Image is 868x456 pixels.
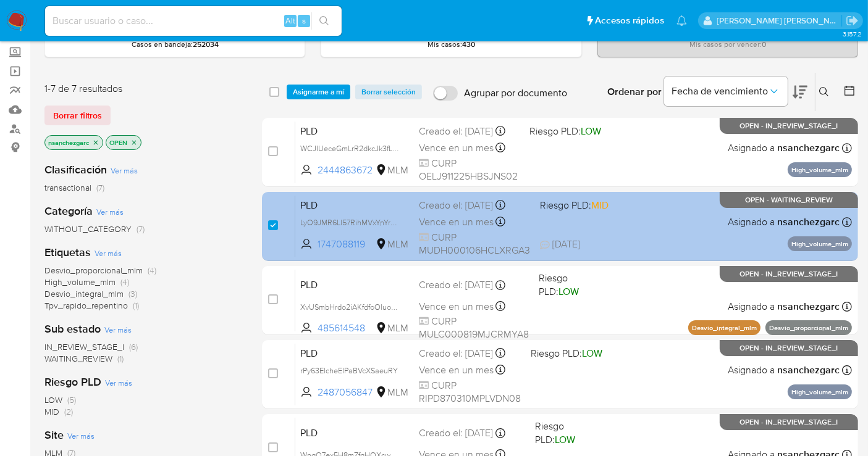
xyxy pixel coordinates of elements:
a: Salir [846,14,859,27]
span: Alt [285,15,295,27]
span: 3.157.2 [843,29,862,39]
a: Notificaciones [676,15,687,26]
p: nancy.sanchezgarcia@mercadolibre.com.mx [717,15,842,27]
span: Accesos rápidos [595,14,664,27]
span: s [302,15,306,27]
button: search-icon [311,12,337,30]
input: Buscar usuario o caso... [45,13,342,29]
